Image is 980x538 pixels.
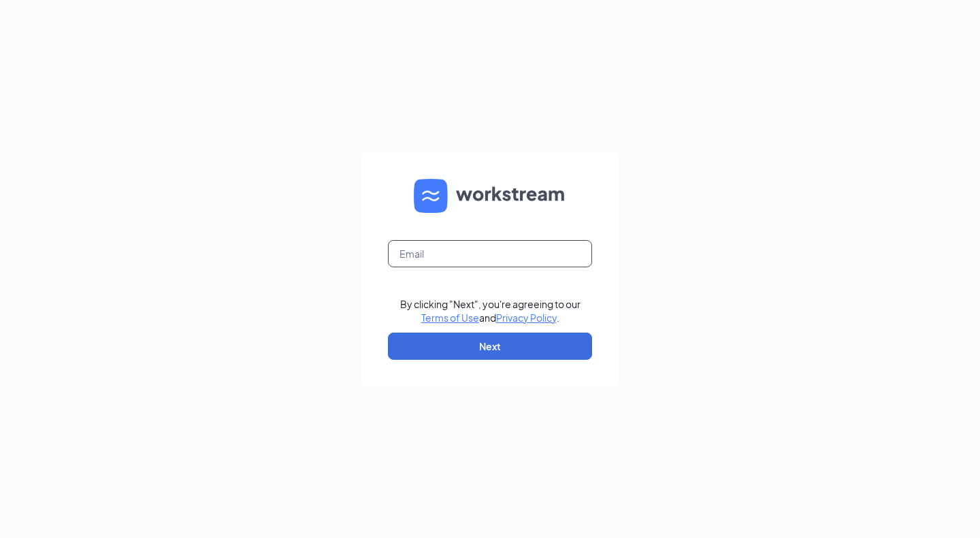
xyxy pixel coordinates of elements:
input: Email [388,240,592,267]
button: Next [388,333,592,360]
a: Privacy Policy [496,312,557,324]
a: Terms of Use [421,312,479,324]
div: By clicking "Next", you're agreeing to our and . [400,297,581,324]
img: WS logo and Workstream text [414,179,566,213]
